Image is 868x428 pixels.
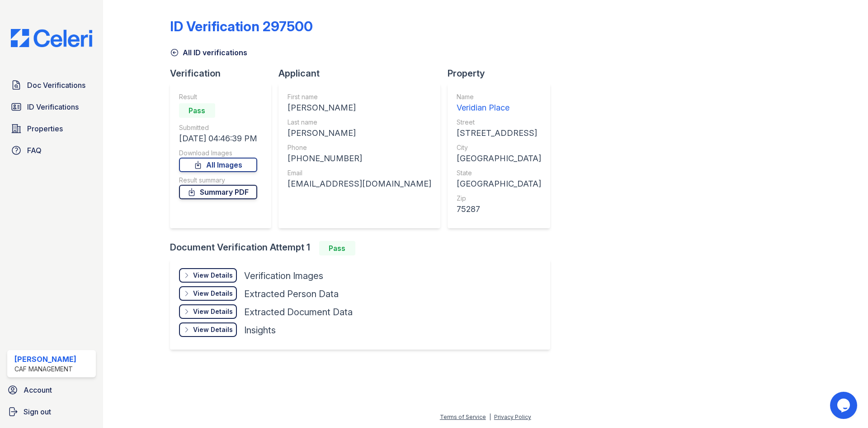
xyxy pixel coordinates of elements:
[448,67,557,80] div: Property
[27,101,79,112] span: ID Verifications
[440,414,486,420] a: Terms of Service
[244,324,276,337] div: Insights
[830,392,859,419] iframe: chat widget
[179,176,257,185] div: Result summary
[457,127,541,139] div: [STREET_ADDRESS]
[457,118,541,127] div: Street
[24,406,51,417] span: Sign out
[193,307,233,316] div: View Details
[14,365,76,374] div: CAF Management
[457,178,541,190] div: [GEOGRAPHIC_DATA]
[179,92,257,101] div: Result
[193,271,233,280] div: View Details
[457,168,541,178] div: State
[457,143,541,152] div: City
[4,403,99,421] a: Sign out
[27,123,63,134] span: Properties
[14,354,76,365] div: [PERSON_NAME]
[278,67,448,80] div: Applicant
[244,269,323,282] div: Verification Images
[288,92,431,101] div: First name
[7,98,96,116] a: ID Verifications
[288,118,431,127] div: Last name
[170,241,557,255] div: Document Verification Attempt 1
[4,381,99,399] a: Account
[179,103,215,118] div: Pass
[179,149,257,158] div: Download Images
[457,92,541,101] div: Name
[170,67,278,80] div: Verification
[179,132,257,145] div: [DATE] 04:46:39 PM
[489,414,491,420] div: |
[244,288,339,300] div: Extracted Person Data
[179,123,257,132] div: Submitted
[193,325,233,334] div: View Details
[179,185,257,199] a: Summary PDF
[288,101,431,114] div: [PERSON_NAME]
[288,178,431,190] div: [EMAIL_ADDRESS][DOMAIN_NAME]
[179,158,257,172] a: All Images
[288,143,431,152] div: Phone
[24,385,52,395] span: Account
[193,289,233,298] div: View Details
[457,101,541,114] div: Veridian Place
[457,92,541,114] a: Name Veridian Place
[4,29,99,47] img: CE_Logo_Blue-a8612792a0a2168367f1c8372b55b34899dd931a85d93a1a3d3e32e68fde9ad4.png
[457,203,541,216] div: 75287
[170,47,247,58] a: All ID verifications
[244,306,353,318] div: Extracted Document Data
[7,141,96,159] a: FAQ
[494,414,531,420] a: Privacy Policy
[27,80,85,91] span: Doc Verifications
[27,145,42,156] span: FAQ
[288,127,431,139] div: [PERSON_NAME]
[319,241,355,255] div: Pass
[288,152,431,165] div: [PHONE_NUMBER]
[170,18,313,34] div: ID Verification 297500
[288,168,431,178] div: Email
[7,120,96,138] a: Properties
[457,152,541,165] div: [GEOGRAPHIC_DATA]
[7,76,96,94] a: Doc Verifications
[457,194,541,203] div: Zip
